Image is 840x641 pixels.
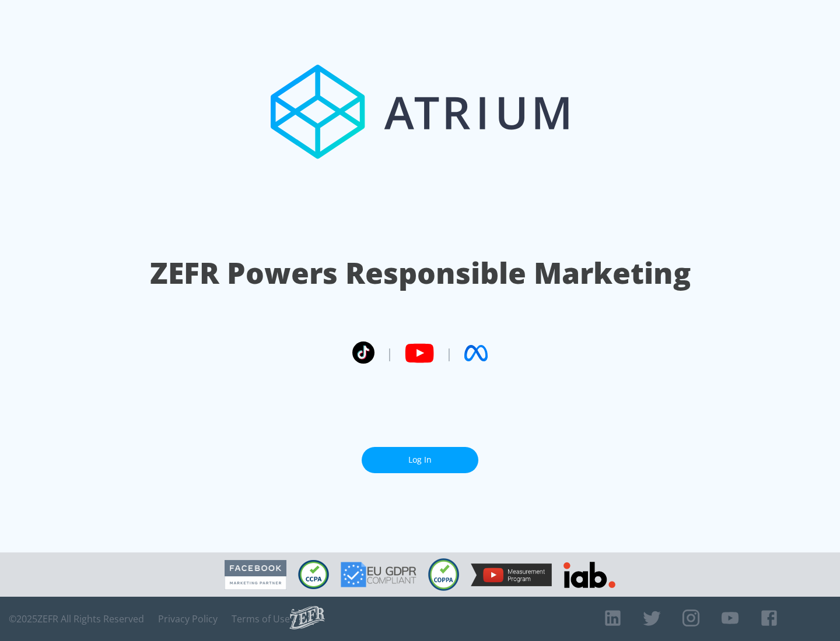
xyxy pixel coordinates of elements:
img: COPPA Compliant [428,558,459,591]
img: CCPA Compliant [298,560,329,589]
span: | [386,344,393,362]
img: YouTube Measurement Program [471,563,552,586]
img: Facebook Marketing Partner [225,560,286,590]
a: Privacy Policy [158,613,218,625]
h1: ZEFR Powers Responsible Marketing [150,253,691,293]
span: © 2025 ZEFR All Rights Reserved [9,613,144,625]
a: Terms of Use [232,613,290,625]
span: | [446,344,453,362]
img: GDPR Compliant [341,562,416,587]
a: Log In [362,447,478,473]
img: IAB [563,562,615,588]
